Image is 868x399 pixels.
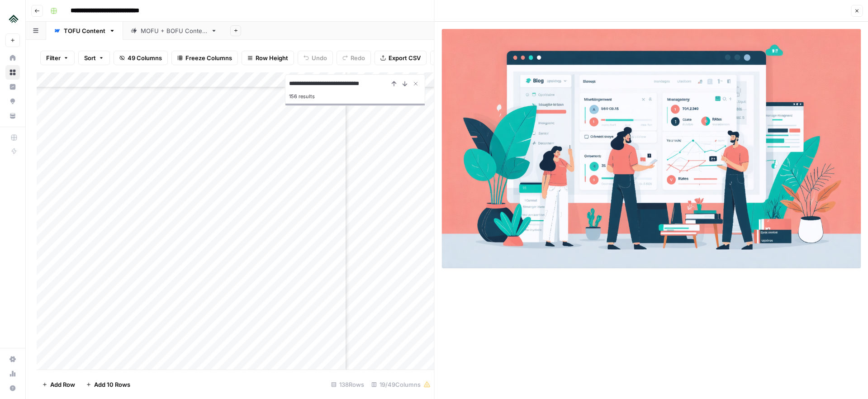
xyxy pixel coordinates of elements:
div: 156 results [289,91,421,102]
span: Export CSV [389,53,421,62]
button: Add 10 Rows [81,377,136,392]
button: Export CSV [375,51,427,65]
div: 138 Rows [327,377,368,392]
a: Browse [5,65,20,80]
div: MOFU + BOFU Content [141,26,207,35]
a: Your Data [5,109,20,123]
button: Row Height [242,51,294,65]
a: Opportunities [5,94,20,109]
span: Undo [312,53,327,62]
a: Home [5,51,20,65]
span: Row Height [256,53,288,62]
span: Filter [46,53,61,62]
div: 19/49 Columns [368,377,434,392]
button: Help + Support [5,381,20,395]
button: Undo [298,51,333,65]
button: Next Result [399,78,410,89]
button: Close Search [410,78,421,89]
a: Insights [5,80,20,94]
img: Uplisting Logo [5,10,22,27]
button: Previous Result [389,78,399,89]
a: Settings [5,352,20,366]
span: Sort [84,53,96,62]
button: Add Row [37,377,81,392]
button: Redo [337,51,371,65]
img: Row/Cell [442,29,861,268]
span: Redo [351,53,365,62]
button: Filter [40,51,75,65]
a: MOFU + BOFU Content [123,22,225,40]
button: 49 Columns [114,51,168,65]
a: Usage [5,366,20,381]
span: Freeze Columns [185,53,232,62]
span: Add 10 Rows [94,380,130,389]
span: 49 Columns [128,53,162,62]
a: TOFU Content [46,22,123,40]
button: Freeze Columns [171,51,238,65]
button: Sort [78,51,110,65]
button: Workspace: Uplisting [5,7,20,30]
span: Add Row [50,380,75,389]
div: TOFU Content [64,26,105,35]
